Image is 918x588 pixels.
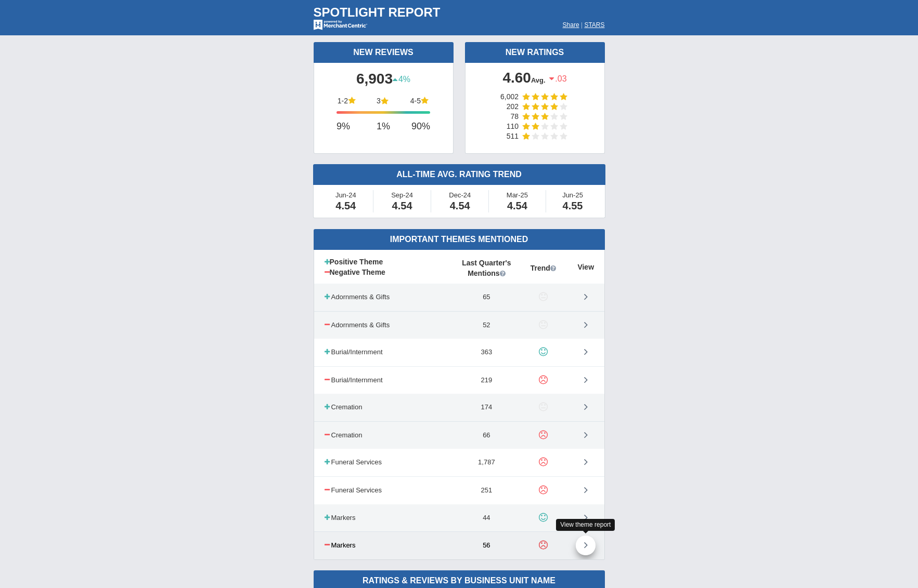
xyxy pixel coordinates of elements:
[500,93,522,103] td: 6,002
[319,190,374,212] td: Jun-24
[500,113,522,123] td: 78
[507,200,527,211] span: 4.54
[541,113,549,120] img: star-full-15.png
[550,113,558,120] img: star-empty-15.png
[454,311,519,339] td: 52
[563,200,583,211] span: 4.55
[313,164,605,185] td: All-Time Avg. Rating Trend
[325,403,363,412] td: Cremation
[522,132,530,140] img: star-full-15.png
[393,72,410,87] span: 4%
[454,504,519,532] td: 44
[522,93,530,100] img: star-full-15.png
[454,366,519,394] td: 219
[325,348,383,357] td: Burial/Internment
[532,93,539,100] img: star-full-15.png
[522,103,530,110] img: star-full-15.png
[337,97,348,105] td: 1-2
[560,132,567,140] img: star-empty-15.png
[489,190,546,212] td: Mar-25
[409,97,421,105] td: 4-5
[541,132,549,140] img: star-empty-15.png
[522,113,530,120] img: star-full-15.png
[454,476,519,504] td: 251
[531,76,546,84] span: Avg.
[373,190,431,212] td: Sep-24
[532,123,539,130] img: star-full-15.png
[500,103,522,113] td: 202
[500,132,522,142] td: 511
[314,20,367,30] img: mc-powered-by-logo-white-103.png
[421,97,429,104] img: star-full-15.png
[560,113,567,120] img: star-empty-15.png
[584,21,604,29] a: STARS
[325,486,382,496] td: Funeral Services
[532,103,539,110] img: star-full-15.png
[431,190,489,212] td: Dec-24
[541,103,549,110] img: star-full-15.png
[392,200,412,211] span: 4.54
[325,541,356,551] td: Markers
[314,65,453,93] td: 6,903
[325,320,390,330] td: Adornments & Gifts
[450,200,470,211] span: 4.54
[321,234,597,246] div: Important Themes Mentioned
[522,123,530,130] img: star-full-15.png
[549,71,566,87] span: .03
[581,21,583,29] span: |
[500,123,522,132] td: 110
[550,132,558,140] img: star-empty-15.png
[314,42,454,63] td: New Reviews
[563,21,579,29] a: Share
[454,532,519,559] td: 56
[337,116,372,137] td: 9%
[560,93,567,100] img: star-full-15.png
[567,250,604,284] th: View
[335,200,356,211] span: 4.54
[325,431,363,440] td: Cremation
[325,458,382,467] td: Funeral Services
[560,103,567,110] img: star-empty-15.png
[372,116,395,137] td: 1%
[550,123,558,130] img: star-empty-15.png
[325,376,383,385] td: Burial/Internment
[348,97,356,104] img: star-full-15.png
[556,519,615,531] div: View theme report
[532,132,539,140] img: star-empty-15.png
[541,93,549,100] img: star-full-15.png
[462,258,511,278] span: Last Quarter's Mentions
[541,123,549,130] img: star-empty-15.png
[454,284,519,311] td: 65
[454,339,519,366] td: 363
[377,97,381,105] td: 3
[314,250,455,284] th: Positive Theme Negative Theme
[325,292,390,302] td: Adornments & Gifts
[395,116,430,137] td: 90%
[531,263,556,273] span: Trend
[454,421,519,449] td: 66
[550,93,558,100] img: star-full-15.png
[325,513,356,523] td: Markers
[454,394,519,421] td: 174
[560,123,567,130] img: star-empty-15.png
[465,42,605,63] td: New Ratings
[466,69,604,90] td: 4.60
[532,113,539,120] img: star-full-15.png
[381,97,389,104] img: star-full-15.png
[454,449,519,476] td: 1,787
[550,103,558,110] img: star-full-15.png
[546,190,600,212] td: Jun-25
